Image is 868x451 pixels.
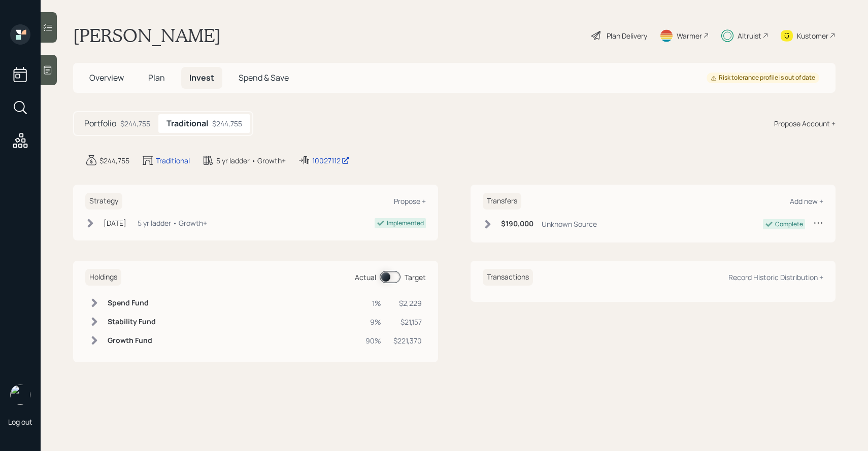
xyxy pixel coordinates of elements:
[711,74,815,82] div: Risk tolerance profile is out of date
[775,220,803,229] div: Complete
[138,218,207,228] div: 5 yr ladder • Growth+
[501,220,533,228] h6: $190,000
[84,119,116,128] h5: Portfolio
[99,155,129,166] div: $244,755
[216,155,286,166] div: 5 yr ladder • Growth+
[542,219,597,229] div: Unknown Source
[85,269,121,286] h6: Holdings
[189,72,214,83] span: Invest
[148,72,165,83] span: Plan
[355,272,376,283] div: Actual
[212,118,242,129] div: $244,755
[393,298,422,308] div: $2,229
[790,196,823,206] div: Add new +
[10,385,30,405] img: sami-boghos-headshot.png
[483,269,533,286] h6: Transactions
[239,72,289,83] span: Spend & Save
[393,335,422,346] div: $221,370
[365,298,381,308] div: 1%
[89,72,124,83] span: Overview
[365,335,381,346] div: 90%
[387,219,424,228] div: Implemented
[73,24,221,47] h1: [PERSON_NAME]
[394,196,426,206] div: Propose +
[104,218,126,228] div: [DATE]
[312,155,350,166] div: 10027112
[483,193,521,210] h6: Transfers
[677,30,702,41] div: Warmer
[156,155,190,166] div: Traditional
[405,272,426,283] div: Target
[108,299,156,307] h6: Spend Fund
[797,30,828,41] div: Kustomer
[108,336,156,345] h6: Growth Fund
[607,30,647,41] div: Plan Delivery
[8,417,32,427] div: Log out
[393,317,422,327] div: $21,157
[728,272,823,282] div: Record Historic Distribution +
[774,118,836,129] div: Propose Account +
[166,119,208,128] h5: Traditional
[120,118,150,129] div: $244,755
[365,317,381,327] div: 9%
[108,318,156,326] h6: Stability Fund
[738,30,761,41] div: Altruist
[85,193,122,210] h6: Strategy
